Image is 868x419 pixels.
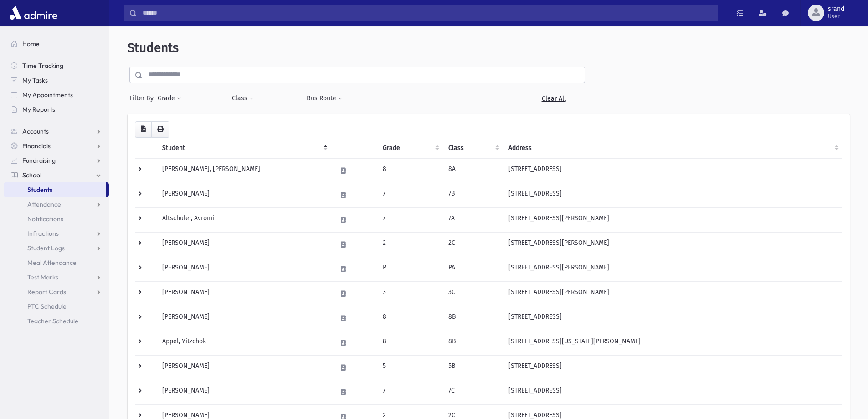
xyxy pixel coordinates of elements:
button: Print [151,121,169,138]
a: Meal Attendance [4,255,109,270]
td: 8 [377,158,443,183]
td: [PERSON_NAME] [157,306,331,331]
td: [STREET_ADDRESS] [503,158,842,183]
a: Home [4,36,109,51]
td: 8B [443,331,503,355]
a: PTC Schedule [4,299,109,314]
th: Class: activate to sort column ascending [443,138,503,159]
input: Search [137,5,718,21]
span: Report Cards [27,288,66,296]
a: My Tasks [4,73,109,88]
span: PTC Schedule [27,302,67,310]
th: Grade: activate to sort column ascending [377,138,443,159]
a: Fundraising [4,153,109,168]
span: Test Marks [27,273,58,281]
a: Notifications [4,212,109,226]
a: My Reports [4,102,109,117]
td: 3 [377,281,443,306]
a: Attendance [4,197,109,212]
span: Notifications [27,215,63,223]
span: Fundraising [22,156,56,165]
th: Address: activate to sort column ascending [503,138,842,159]
span: My Reports [22,105,55,114]
td: Altschuler, Avromi [157,207,331,232]
th: Student: activate to sort column descending [157,138,331,159]
td: [STREET_ADDRESS][PERSON_NAME] [503,232,842,257]
td: 7 [377,380,443,404]
td: PA [443,257,503,281]
td: [STREET_ADDRESS][PERSON_NAME] [503,281,842,306]
td: P [377,257,443,281]
td: [STREET_ADDRESS][US_STATE][PERSON_NAME] [503,331,842,355]
span: Students [27,186,52,194]
span: School [22,171,41,179]
td: 8 [377,306,443,331]
td: 8B [443,306,503,331]
span: Accounts [22,127,49,135]
span: Meal Attendance [27,259,77,267]
span: Students [128,40,179,55]
td: [PERSON_NAME] [157,183,331,207]
a: Report Cards [4,285,109,299]
a: Financials [4,139,109,153]
td: [PERSON_NAME] [157,232,331,257]
a: Students [4,182,106,197]
td: 5 [377,355,443,380]
td: [STREET_ADDRESS] [503,183,842,207]
td: [STREET_ADDRESS][PERSON_NAME] [503,257,842,281]
button: Bus Route [306,90,343,107]
td: [PERSON_NAME] [157,281,331,306]
a: My Appointments [4,88,109,102]
td: [STREET_ADDRESS] [503,380,842,404]
td: [STREET_ADDRESS][PERSON_NAME] [503,207,842,232]
a: Infractions [4,226,109,241]
td: 7 [377,207,443,232]
span: My Tasks [22,76,48,84]
td: 7A [443,207,503,232]
td: 2 [377,232,443,257]
td: [PERSON_NAME] [157,257,331,281]
td: 3C [443,281,503,306]
span: Home [22,40,40,48]
a: Time Tracking [4,58,109,73]
button: CSV [135,121,152,138]
a: School [4,168,109,182]
td: 8 [377,331,443,355]
span: Filter By [129,93,157,103]
span: Time Tracking [22,62,63,70]
a: Teacher Schedule [4,314,109,328]
span: Attendance [27,200,61,208]
span: Student Logs [27,244,65,252]
span: Infractions [27,229,59,238]
span: Teacher Schedule [27,317,78,325]
img: AdmirePro [7,4,60,22]
button: Class [231,90,254,107]
td: 8A [443,158,503,183]
a: Accounts [4,124,109,139]
span: srand [828,5,844,13]
td: Appel, Yitzchok [157,331,331,355]
button: Grade [157,90,182,107]
td: [PERSON_NAME] [157,355,331,380]
td: [PERSON_NAME] [157,380,331,404]
a: Test Marks [4,270,109,285]
span: Financials [22,142,51,150]
td: 7B [443,183,503,207]
td: [PERSON_NAME], [PERSON_NAME] [157,158,331,183]
td: 7 [377,183,443,207]
span: User [828,13,844,20]
span: My Appointments [22,91,73,99]
td: 2C [443,232,503,257]
td: [STREET_ADDRESS] [503,355,842,380]
td: 7C [443,380,503,404]
a: Student Logs [4,241,109,255]
td: [STREET_ADDRESS] [503,306,842,331]
td: 5B [443,355,503,380]
a: Clear All [522,90,585,107]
